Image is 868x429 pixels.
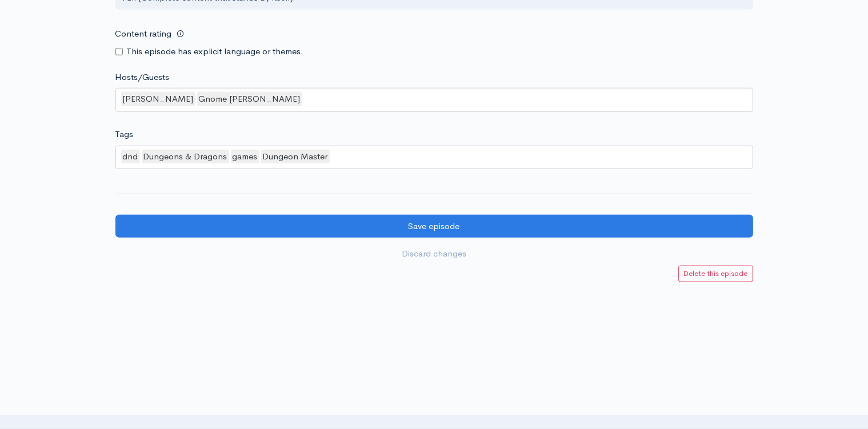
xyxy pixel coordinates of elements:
label: Hosts/Guests [115,71,170,84]
a: Delete this episode [678,266,753,282]
a: Discard changes [115,242,753,266]
div: Gnome [PERSON_NAME] [197,92,302,106]
label: Tags [115,128,134,141]
div: Dungeons & Dragons [142,150,229,164]
small: Delete this episode [683,268,748,278]
div: Dungeon Master [261,150,330,164]
input: Save episode [115,215,753,238]
label: Content rating [115,22,172,46]
div: dnd [121,150,140,164]
div: games [231,150,259,164]
div: [PERSON_NAME] [121,92,195,106]
label: This episode has explicit language or themes. [127,45,304,58]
